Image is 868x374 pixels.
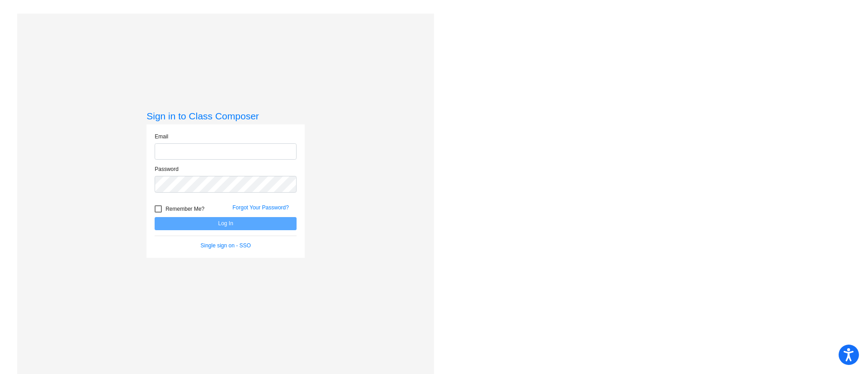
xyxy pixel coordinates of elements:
label: Email [155,133,168,141]
label: Password [155,165,179,173]
span: Remember Me? [165,204,204,214]
a: Single sign on - SSO [201,242,251,249]
button: Log In [155,217,297,230]
h3: Sign in to Class Composer [146,110,305,122]
a: Forgot Your Password? [232,204,289,211]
